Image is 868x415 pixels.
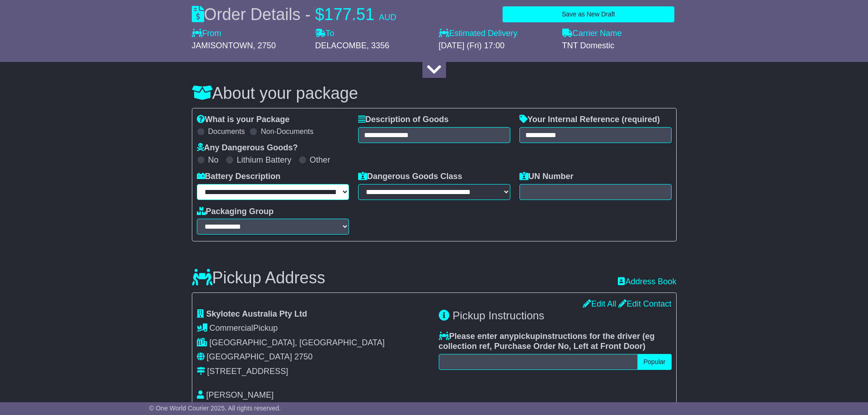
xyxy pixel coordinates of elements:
a: Address Book [618,277,676,287]
label: UN Number [519,172,574,182]
span: , 3356 [367,41,390,50]
label: Other [310,155,330,165]
h3: Pickup Address [192,269,325,287]
div: [DATE] (Fri) 17:00 [439,41,553,51]
a: Edit Contact [618,299,671,308]
button: Save as New Draft [503,6,674,22]
div: [STREET_ADDRESS] [207,367,288,377]
span: JAMISONTOWN [192,41,253,50]
label: Non-Documents [261,127,313,136]
label: Lithium Battery [237,155,292,165]
span: eg collection ref, Purchase Order No, Left at Front Door [439,332,655,351]
div: TNT Domestic [562,41,677,51]
label: No [208,155,219,165]
span: Pickup Instructions [452,309,544,322]
label: Your Internal Reference (required) [519,115,660,125]
button: Popular [637,354,671,370]
span: Skylotec Australia Pty Ltd [206,309,307,318]
span: 2750 [294,352,313,361]
label: Dangerous Goods Class [358,172,462,182]
label: Battery Description [197,172,281,182]
label: From [192,29,221,39]
span: pickup [514,332,540,341]
label: Description of Goods [358,115,449,125]
span: [GEOGRAPHIC_DATA] [207,352,292,361]
span: [PERSON_NAME] [206,390,274,400]
label: Estimated Delivery [439,29,553,39]
a: Edit All [583,299,616,308]
span: © One World Courier 2025. All rights reserved. [149,405,281,412]
div: Order Details - [192,5,396,24]
label: Documents [208,127,245,136]
h3: About your package [192,84,677,102]
span: DELACOMBE [315,41,367,50]
span: AUD [379,13,396,22]
label: Any Dangerous Goods? [197,143,298,153]
label: What is your Package [197,115,290,125]
div: Pickup [197,323,430,333]
label: Please enter any instructions for the driver ( ) [439,332,672,351]
label: Carrier Name [562,29,622,39]
span: 177.51 [324,5,375,24]
label: Packaging Group [197,207,274,217]
span: Commercial [210,323,253,333]
span: [GEOGRAPHIC_DATA], [GEOGRAPHIC_DATA] [210,338,385,347]
span: , 2750 [253,41,276,50]
span: $ [315,5,324,24]
label: To [315,29,334,39]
